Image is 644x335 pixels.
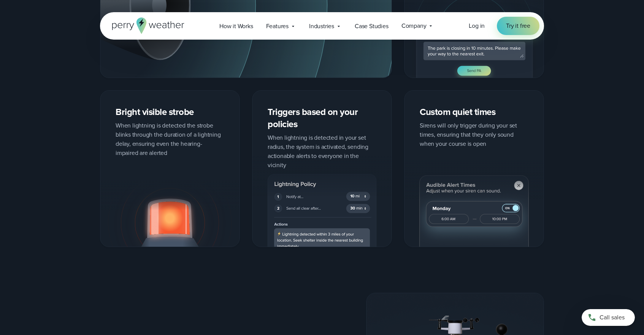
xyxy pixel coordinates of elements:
[469,21,485,30] span: Log in
[355,22,389,31] span: Case Studies
[582,309,635,326] a: Call sales
[469,21,485,30] a: Log in
[506,21,530,30] span: Try it free
[266,22,289,31] span: Features
[401,21,427,30] span: Company
[219,22,253,31] span: How it Works
[497,17,539,35] a: Try it free
[100,180,240,247] img: lightning alert
[404,160,544,247] img: Custom Quiet Times
[600,313,625,322] span: Call sales
[309,22,334,31] span: Industries
[348,18,395,34] a: Case Studies
[213,18,260,34] a: How it Works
